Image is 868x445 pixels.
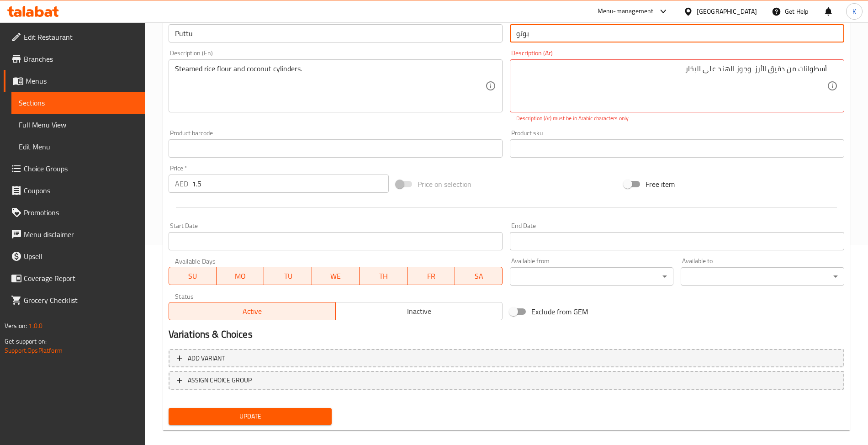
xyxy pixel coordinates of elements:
[220,270,260,283] span: MO
[4,70,145,92] a: Menus
[510,267,673,286] div: ​
[4,26,145,48] a: Edit Restaurant
[408,267,455,285] button: FR
[681,267,844,286] div: ​
[175,178,188,189] p: AED
[24,273,138,284] span: Coverage Report
[5,335,47,347] span: Get support on:
[510,24,844,42] input: Enter name Ar
[516,64,827,108] textarea: أسطوانات من دقيق الأرز ​​ وجوز الهند على البخار
[316,270,356,283] span: WE
[4,267,145,289] a: Coverage Report
[268,270,308,283] span: TU
[24,251,138,262] span: Upsell
[192,175,389,193] input: Please enter price
[4,180,145,201] a: Coupons
[169,24,503,42] input: Enter name En
[24,207,138,218] span: Promotions
[28,320,42,332] span: 1.0.0
[217,267,264,285] button: MO
[646,179,675,190] span: Free item
[11,136,145,158] a: Edit Menu
[11,114,145,136] a: Full Menu View
[531,306,588,317] span: Exclude from GEM
[19,141,138,152] span: Edit Menu
[169,371,844,390] button: ASSIGN CHOICE GROUP
[312,267,360,285] button: WE
[4,223,145,245] a: Menu disclaimer
[5,344,63,356] a: Support.OpsPlatform
[169,408,332,425] button: Update
[697,6,757,16] div: [GEOGRAPHIC_DATA]
[411,270,451,283] span: FR
[188,375,252,386] span: ASSIGN CHOICE GROUP
[169,328,844,341] h2: Variations & Choices
[11,92,145,114] a: Sections
[335,302,503,320] button: Inactive
[173,270,213,283] span: SU
[24,163,138,174] span: Choice Groups
[459,270,499,283] span: SA
[188,353,225,364] span: Add variant
[169,302,336,320] button: Active
[19,97,138,108] span: Sections
[339,305,499,318] span: Inactive
[852,6,856,16] span: K
[360,267,407,285] button: TH
[5,320,27,332] span: Version:
[19,119,138,130] span: Full Menu View
[24,185,138,196] span: Coupons
[24,229,138,240] span: Menu disclaimer
[363,270,403,283] span: TH
[175,64,486,108] textarea: Steamed rice flour and coconut cylinders.
[4,245,145,267] a: Upsell
[598,6,654,17] div: Menu-management
[455,267,503,285] button: SA
[173,305,332,318] span: Active
[510,139,844,158] input: Please enter product sku
[516,114,838,122] p: Description (Ar) must be in Arabic characters only
[24,295,138,306] span: Grocery Checklist
[4,201,145,223] a: Promotions
[169,139,503,158] input: Please enter product barcode
[24,32,138,42] span: Edit Restaurant
[169,267,217,285] button: SU
[176,411,325,422] span: Update
[418,179,471,190] span: Price on selection
[169,349,844,368] button: Add variant
[264,267,312,285] button: TU
[24,53,138,64] span: Branches
[4,158,145,180] a: Choice Groups
[4,48,145,70] a: Branches
[4,289,145,311] a: Grocery Checklist
[26,75,138,86] span: Menus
